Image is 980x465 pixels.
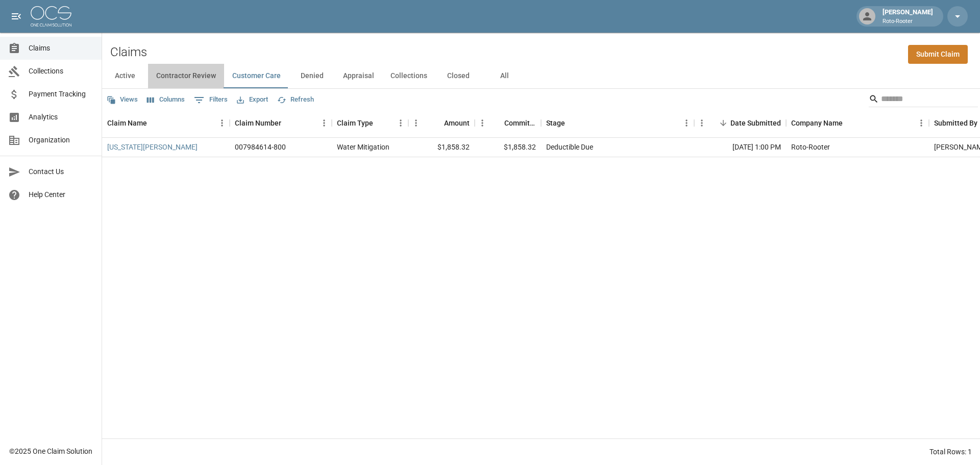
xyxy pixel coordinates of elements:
[107,109,147,137] div: Claim Name
[235,142,286,152] div: 007984614-800
[332,109,408,137] div: Claim Type
[102,64,980,88] div: dynamic tabs
[9,446,92,456] div: © 2025 One Claim Solution
[110,45,147,60] h2: Claims
[102,109,230,137] div: Claim Name
[786,109,929,137] div: Company Name
[224,64,289,88] button: Customer Care
[878,7,937,26] div: [PERSON_NAME]
[281,116,296,130] button: Sort
[481,64,527,88] button: All
[694,115,709,131] button: Menu
[430,116,444,130] button: Sort
[230,109,332,137] div: Claim Number
[869,91,978,109] div: Search
[214,115,230,131] button: Menu
[235,109,281,137] div: Claim Number
[29,189,93,200] span: Help Center
[791,142,830,152] div: Roto-Rooter
[730,109,781,137] div: Date Submitted
[29,135,93,145] span: Organization
[929,447,972,457] div: Total Rows: 1
[107,142,198,152] a: [US_STATE][PERSON_NAME]
[29,89,93,100] span: Payment Tracking
[475,138,541,157] div: $1,858.32
[29,166,93,177] span: Contact Us
[144,92,187,108] button: Select columns
[335,64,382,88] button: Appraisal
[541,109,694,137] div: Stage
[316,115,332,131] button: Menu
[29,43,93,54] span: Claims
[337,109,373,137] div: Claim Type
[373,116,387,130] button: Sort
[490,116,504,130] button: Sort
[679,115,694,131] button: Menu
[791,109,843,137] div: Company Name
[883,17,933,26] p: Roto-Rooter
[475,115,490,131] button: Menu
[147,116,161,130] button: Sort
[694,138,786,157] div: [DATE] 1:00 PM
[444,109,470,137] div: Amount
[148,64,224,88] button: Contractor Review
[29,66,93,77] span: Collections
[191,92,230,108] button: Show filters
[337,142,389,152] div: Water Mitigation
[408,138,475,157] div: $1,858.32
[6,6,27,27] button: open drawer
[382,64,435,88] button: Collections
[408,109,475,137] div: Amount
[504,109,536,137] div: Committed Amount
[435,64,481,88] button: Closed
[289,64,335,88] button: Denied
[408,115,424,131] button: Menu
[694,109,786,137] div: Date Submitted
[843,116,857,130] button: Sort
[29,112,93,123] span: Analytics
[546,109,565,137] div: Stage
[393,115,408,131] button: Menu
[914,115,929,131] button: Menu
[716,116,730,130] button: Sort
[934,109,977,137] div: Submitted By
[908,45,968,64] a: Submit Claim
[234,92,271,108] button: Export
[546,142,593,152] div: Deductible Due
[475,109,541,137] div: Committed Amount
[102,64,148,88] button: Active
[31,6,71,27] img: ocs-logo-white-transparent.png
[565,116,579,130] button: Sort
[275,92,316,108] button: Refresh
[104,92,140,108] button: Views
